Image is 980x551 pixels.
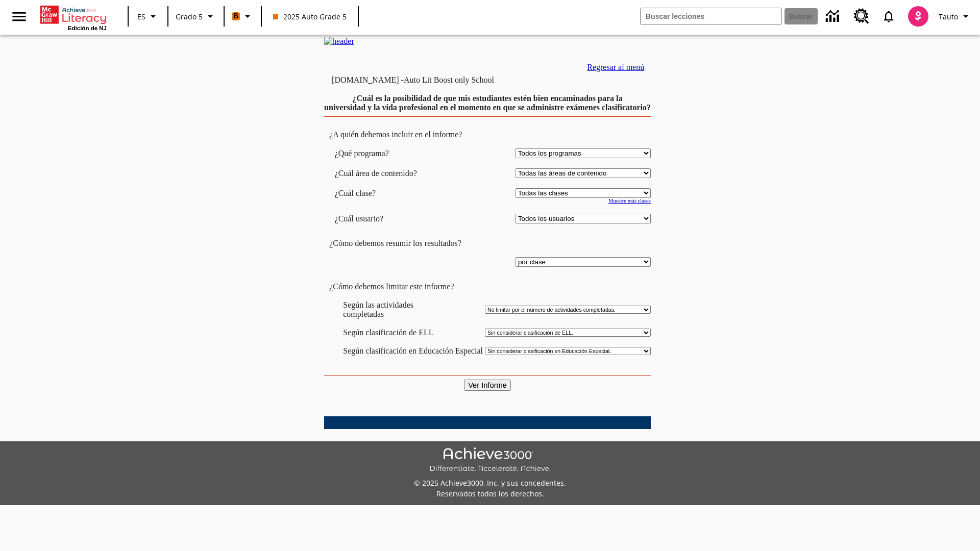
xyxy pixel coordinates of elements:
[608,198,651,204] a: Muestre más clases
[587,63,644,71] a: Regresar al menú
[132,7,164,26] button: Lenguaje: ES, Selecciona un idioma
[233,10,238,22] span: B
[228,7,258,26] button: Boost El color de la clase es anaranjado. Cambiar el color de la clase.
[429,447,551,473] img: Achieve3000 Differentiate Accelerate Achieve
[335,188,452,198] td: ¿Cuál clase?
[902,3,935,30] button: Escoja un nuevo avatar
[324,239,651,248] td: ¿Cómo debemos resumir los resultados?
[820,3,848,31] a: Centro de información
[343,300,483,319] td: Según las actividades completadas
[935,7,976,26] button: Perfil/Configuración
[875,3,902,30] a: Notificaciones
[171,7,220,26] button: Grado: Grado 5, Elige un grado
[908,6,928,27] img: avatar image
[137,11,145,22] span: ES
[40,4,107,31] div: Portada
[335,214,452,223] td: ¿Cuál usuario?
[335,148,452,158] td: ¿Qué programa?
[68,25,107,31] span: Edición de NJ
[464,380,511,391] input: Ver Informe
[324,130,651,139] td: ¿A quién debemos incluir en el informe?
[404,76,494,84] nobr: Auto Lit Boost only School
[848,3,875,30] a: Centro de recursos, Se abrirá en una pestaña nueva.
[324,37,354,46] img: header
[939,11,958,22] span: Tauto
[4,2,34,32] button: Abrir el menú lateral
[273,11,347,22] span: 2025 Auto Grade 5
[641,8,781,24] input: Buscar campo
[332,76,524,85] td: [DOMAIN_NAME] -
[343,328,483,337] td: Según clasificación de ELL
[343,346,483,356] td: Según clasificación en Educación Especial
[324,94,651,112] a: ¿Cuál es la posibilidad de que mis estudiantes estén bien encaminados para la universidad y la vi...
[176,11,203,22] span: Grado 5
[335,169,417,178] nobr: ¿Cuál área de contenido?
[324,282,651,291] td: ¿Cómo debemos limitar este informe?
